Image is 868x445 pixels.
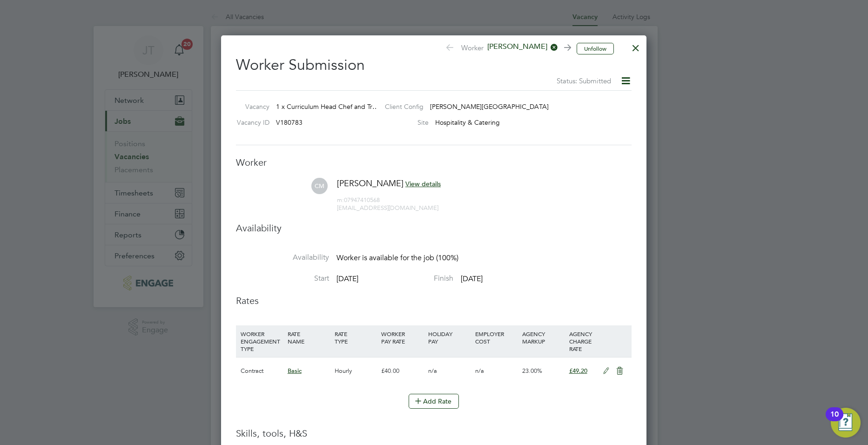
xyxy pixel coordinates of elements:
span: £49.20 [569,367,587,375]
span: 23.00% [522,367,542,375]
div: £40.00 [379,357,426,384]
label: Site [377,118,429,127]
span: [PERSON_NAME] [484,42,558,52]
div: AGENCY CHARGE RATE [567,325,598,357]
div: Hourly [332,357,379,384]
span: Worker is available for the job (100%) [336,253,458,263]
span: CM [311,178,328,194]
div: Contract [238,357,285,384]
label: Vacancy [232,102,269,111]
span: Status: Submitted [557,76,611,85]
button: Open Resource Center, 10 new notifications [831,408,861,438]
div: EMPLOYER COST [473,325,520,350]
div: AGENCY MARKUP [520,325,567,350]
span: 07947410568 [337,196,380,204]
span: [PERSON_NAME] [337,178,404,189]
span: n/a [475,367,484,375]
span: [DATE] [461,274,483,283]
span: m: [337,196,344,204]
h3: Rates [236,295,632,307]
div: RATE TYPE [332,325,379,350]
div: 10 [830,414,839,426]
span: n/a [428,367,437,375]
h3: Availability [236,222,632,234]
h2: Worker Submission [236,48,632,87]
label: Finish [360,274,453,283]
button: Add Rate [409,394,459,409]
span: Worker [445,42,570,55]
span: View details [405,180,441,188]
button: Unfollow [577,43,614,55]
span: Basic [288,367,302,375]
div: HOLIDAY PAY [426,325,473,350]
label: Client Config [377,102,424,111]
span: [PERSON_NAME][GEOGRAPHIC_DATA] [430,102,549,111]
span: Hospitality & Catering [435,118,500,127]
h3: Worker [236,156,632,169]
span: [DATE] [336,274,358,283]
span: V180783 [276,118,303,127]
div: WORKER ENGAGEMENT TYPE [238,325,285,357]
label: Availability [236,253,329,263]
div: RATE NAME [285,325,332,350]
h3: Skills, tools, H&S [236,427,632,439]
span: [EMAIL_ADDRESS][DOMAIN_NAME] [337,204,438,212]
label: Start [236,274,329,283]
span: 1 x Curriculum Head Chef and Tr… [276,102,379,111]
label: Vacancy ID [232,118,269,127]
div: WORKER PAY RATE [379,325,426,350]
